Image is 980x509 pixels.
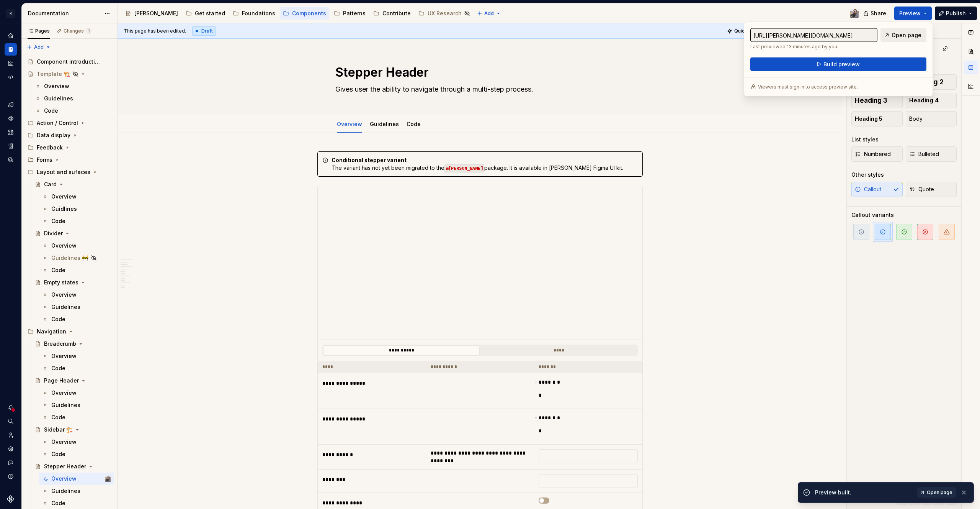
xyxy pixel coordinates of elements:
a: Contribute [370,7,414,20]
a: Guidelines [370,121,399,127]
a: Code [39,362,114,374]
a: Overview [32,80,114,92]
a: UX Research [415,7,473,20]
a: Data sources [5,154,17,166]
div: Overview [44,82,69,90]
div: Template 🏗️ [37,70,70,78]
button: Heading 5 [851,111,903,126]
strong: Conditional stepper varient [332,157,407,163]
div: Draft [192,26,216,36]
div: Code [51,217,65,225]
button: Add [24,42,53,53]
a: Patterns [331,7,369,20]
span: Open page [927,489,952,496]
span: Share [871,10,886,17]
button: Preview [894,7,932,20]
a: Empty states [32,276,114,289]
span: Quick preview [734,28,767,34]
button: Heading 3 [851,93,903,108]
div: Action / Control [24,117,114,129]
div: Components [292,10,326,17]
p: Viewers must sign in to access preview site. [758,84,858,90]
div: Guidelines [51,401,80,409]
span: Numbered [855,150,891,158]
div: Patterns [343,10,366,17]
div: Empty states [44,279,78,286]
div: Guidelines [367,116,402,132]
textarea: Gives user the ability to navigate through a multi-step process. [334,83,623,95]
a: Breadcrumb [32,338,114,350]
button: Contact support [5,456,17,469]
div: Code [51,450,65,458]
div: Data display [37,131,70,139]
a: Components [280,7,329,20]
div: Documentation [28,10,100,17]
div: Documentation [5,43,17,56]
button: Heading 4 [906,93,957,108]
a: Assets [5,126,17,138]
div: Storybook stories [5,140,17,152]
div: List styles [851,136,879,143]
img: Ian [105,476,111,482]
div: Code [51,414,65,421]
div: Feedback [37,144,63,151]
a: Open page [880,28,926,42]
a: Code automation [5,71,17,83]
div: Overview [51,242,77,250]
div: Data display [24,129,114,141]
button: Quick preview [725,26,771,36]
span: This page has been edited. [124,28,186,34]
div: UX Research [428,10,462,17]
svg: Supernova Logo [7,495,15,503]
div: [PERSON_NAME] [134,10,178,17]
div: Overview [51,389,77,397]
div: Contribute [382,10,411,17]
button: Notifications [5,401,17,414]
div: Forms [37,156,52,164]
span: Add [484,10,494,16]
div: Feedback [24,141,114,154]
span: Publish [946,10,966,17]
a: Analytics [5,57,17,69]
div: R [6,9,15,18]
a: Sidebar 🏗️ [32,424,114,436]
img: Ian [850,9,859,18]
div: Breadcrumb [44,340,76,348]
a: Guidelines [39,485,114,497]
button: Search ⌘K [5,415,17,427]
a: Guidlines [39,203,114,215]
a: Template 🏗️ [24,68,114,80]
a: Settings [5,443,17,455]
a: Guidelines [39,399,114,411]
div: Code [51,499,65,507]
a: OverviewIan [39,473,114,485]
div: Foundations [242,10,275,17]
div: Pages [28,28,50,34]
a: Invite team [5,429,17,441]
a: Guidelines [39,301,114,313]
span: Add [34,44,44,50]
a: Code [39,264,114,276]
div: Page Header [44,377,79,384]
a: Code [39,215,114,227]
div: Action / Control [37,119,78,127]
div: Forms [24,154,114,166]
div: Stepper Header [44,463,86,470]
a: Code [39,448,114,460]
div: Component introduction [37,58,100,66]
div: Callout variants [851,211,894,219]
div: Design tokens [5,99,17,111]
a: Overview [39,350,114,362]
a: Overview [39,190,114,203]
div: Code [51,365,65,372]
button: Numbered [851,146,903,162]
span: Heading 5 [855,115,882,123]
span: 1 [85,28,91,34]
div: Overview [51,291,77,299]
button: Share [859,7,891,20]
div: Code [44,107,58,115]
